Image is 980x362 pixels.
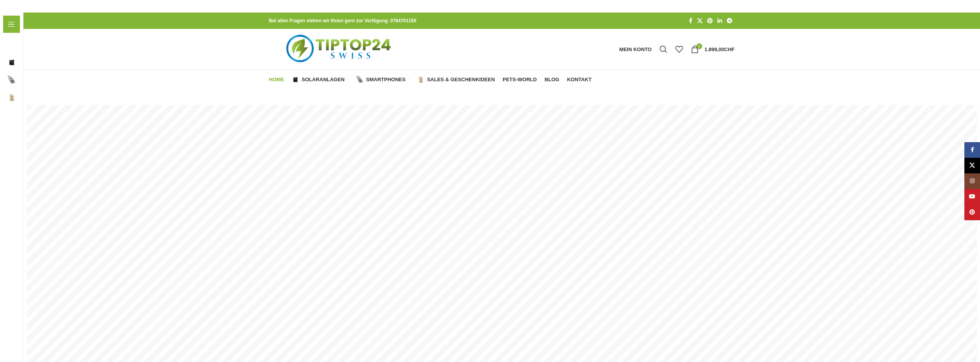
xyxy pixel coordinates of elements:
a: Pinterest Social Link [964,205,980,220]
a: Suche [656,41,671,57]
span: Blog [545,77,560,83]
span: Solaranlagen [302,77,345,83]
strong: Bei allen Fragen stehen wir Ihnen gern zur Verfügung. 0784701155 [269,18,416,23]
span: Pets-World [503,77,536,83]
a: YouTube Social Link [964,189,980,205]
a: 1 1.899,00CHF [687,41,739,57]
div: Previous slide [27,239,46,259]
span: Home [269,77,284,83]
a: Home [269,72,284,87]
span: 1 [696,43,702,49]
a: Pinterest Social Link [705,16,715,26]
a: Mein Konto [615,41,656,57]
a: Facebook Social Link [687,16,695,26]
a: Telegram Social Link [724,16,735,26]
a: X Social Link [695,16,705,26]
span: Mein Konto [619,47,652,52]
a: Solaranlagen [292,72,349,87]
a: Pets-World [503,72,536,87]
a: Sales & Geschenkideen [417,72,495,87]
img: Solaranlagen [292,76,299,83]
span: Smartphones [366,77,406,83]
a: Blog [545,72,560,87]
img: Sales & Geschenkideen [417,76,424,83]
div: Next slide [957,239,977,259]
span: Sales & Geschenkideen [427,77,495,83]
a: X Social Link [964,158,980,173]
a: LinkedIn Social Link [715,16,724,26]
a: Smartphones [356,72,410,87]
img: Smartphones [356,76,363,83]
span: CHF [724,46,735,52]
a: Facebook Social Link [964,142,980,158]
bdi: 1.899,00 [705,46,735,52]
img: Tiptop24 Nachhaltige & Faire Produkte [269,29,411,70]
a: Logo der Website [269,46,411,52]
span: Kontakt [567,77,592,83]
a: Kontakt [567,72,592,87]
div: Hauptnavigation [265,72,596,87]
div: Meine Wunschliste [671,41,687,57]
a: Instagram Social Link [964,173,980,189]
